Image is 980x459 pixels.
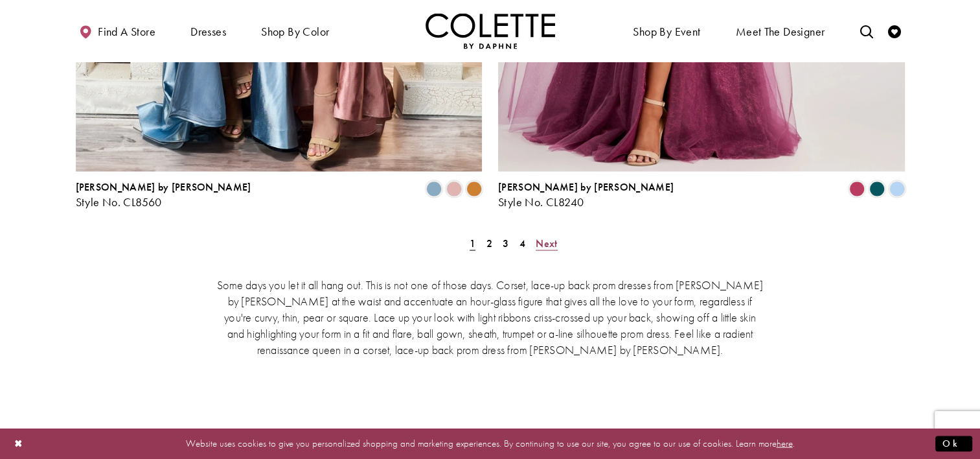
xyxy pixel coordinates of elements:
[733,13,828,49] a: Meet the designer
[935,436,972,452] button: Submit Dialog
[466,234,479,253] span: Current Page
[446,182,462,197] i: Dusty Pink
[777,437,793,450] a: here
[498,182,674,209] div: Colette by Daphne Style No. CL8240
[76,182,251,209] div: Colette by Daphne Style No. CL8560
[499,234,512,253] a: Page 3
[483,234,496,253] a: Page 2
[498,194,584,209] span: Style No. CL8240
[8,432,30,455] button: Close Dialog
[633,25,700,38] span: Shop By Event
[889,182,905,197] i: Periwinkle
[498,180,674,194] span: [PERSON_NAME] by [PERSON_NAME]
[215,277,766,358] p: Some days you let it all hang out. This is not one of those days. Corset, lace-up back prom dress...
[736,25,825,38] span: Meet the designer
[76,13,159,49] a: Find a store
[849,182,865,197] i: Berry
[466,182,482,197] i: Bronze
[76,194,162,209] span: Style No. CL8560
[261,25,329,38] span: Shop by color
[856,13,876,49] a: Toggle search
[470,237,475,250] span: 1
[426,182,442,197] i: Dusty Blue
[516,234,529,253] a: Page 4
[532,234,561,253] a: Next Page
[190,25,226,38] span: Dresses
[519,237,525,250] span: 4
[426,13,555,49] img: Colette by Daphne
[503,237,508,250] span: 3
[536,237,557,250] span: Next
[885,13,904,49] a: Check Wishlist
[258,13,332,49] span: Shop by color
[630,13,703,49] span: Shop By Event
[486,237,492,250] span: 2
[76,180,251,194] span: [PERSON_NAME] by [PERSON_NAME]
[93,435,887,453] p: Website uses cookies to give you personalized shopping and marketing experiences. By continuing t...
[869,182,885,197] i: Spruce
[426,13,555,49] a: Visit Home Page
[187,13,229,49] span: Dresses
[98,25,155,38] span: Find a store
